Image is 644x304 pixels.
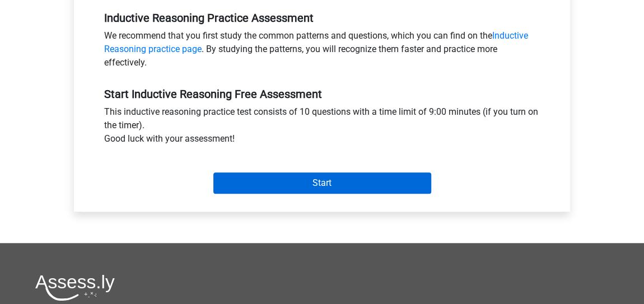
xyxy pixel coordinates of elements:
[96,105,548,150] div: This inductive reasoning practice test consists of 10 questions with a time limit of 9:00 minutes...
[35,274,115,301] img: Assessly logo
[104,11,540,25] h5: Inductive Reasoning Practice Assessment
[96,29,548,74] div: We recommend that you first study the common patterns and questions, which you can find on the . ...
[104,87,540,101] h5: Start Inductive Reasoning Free Assessment
[213,172,431,194] input: Start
